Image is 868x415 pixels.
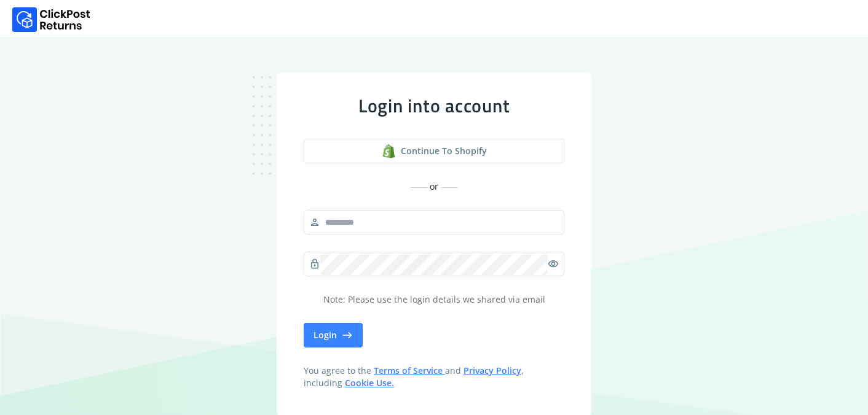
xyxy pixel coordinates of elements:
a: Terms of Service [374,365,445,376]
button: Continue to shopify [304,139,564,163]
p: Note: Please use the login details we shared via email [304,293,564,306]
img: shopify logo [382,144,396,158]
a: Cookie Use. [345,377,394,389]
button: Login east [304,323,363,347]
img: Logo [12,7,90,32]
div: Login into account [304,95,564,117]
span: You agree to the and , including [304,365,564,389]
span: Continue to shopify [401,145,487,157]
a: shopify logoContinue to shopify [304,139,564,163]
span: east [342,327,353,344]
span: lock [309,255,320,273]
span: person [309,214,320,231]
span: visibility [548,255,559,273]
div: or [304,180,564,193]
a: Privacy Policy [464,365,521,376]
